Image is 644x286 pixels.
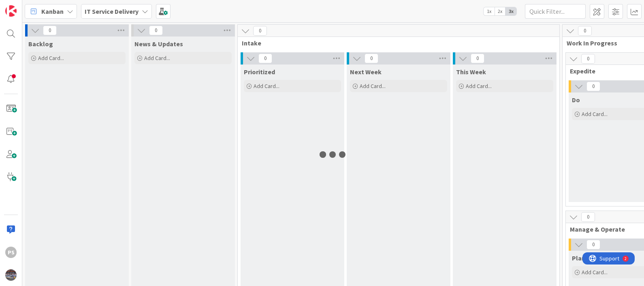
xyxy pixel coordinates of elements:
[85,7,139,15] b: IT Service Delivery
[456,68,486,76] span: This Week
[581,212,595,222] span: 0
[17,1,37,11] span: Support
[144,54,170,62] span: Add Card...
[572,254,585,262] span: Plan
[254,82,279,90] span: Add Card...
[5,247,17,258] div: PS
[42,3,44,10] div: 2
[350,68,382,76] span: Next Week
[360,82,386,90] span: Add Card...
[572,96,580,104] span: Do
[495,7,505,15] span: 2x
[244,68,275,76] span: Prioritized
[484,7,495,15] span: 1x
[43,26,57,35] span: 0
[5,269,17,281] img: avatar
[149,26,163,35] span: 0
[582,269,608,276] span: Add Card...
[466,82,492,90] span: Add Card...
[471,54,484,63] span: 0
[253,26,267,36] span: 0
[242,39,549,47] span: Intake
[525,4,586,19] input: Quick Filter...
[365,54,378,63] span: 0
[586,240,600,249] span: 0
[578,26,592,36] span: 0
[581,54,595,64] span: 0
[38,54,64,62] span: Add Card...
[28,40,53,48] span: Backlog
[505,7,516,15] span: 3x
[5,5,17,17] img: Visit kanbanzone.com
[41,6,64,16] span: Kanban
[134,40,183,48] span: News & Updates
[582,110,608,118] span: Add Card...
[258,54,272,63] span: 0
[586,82,600,91] span: 0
